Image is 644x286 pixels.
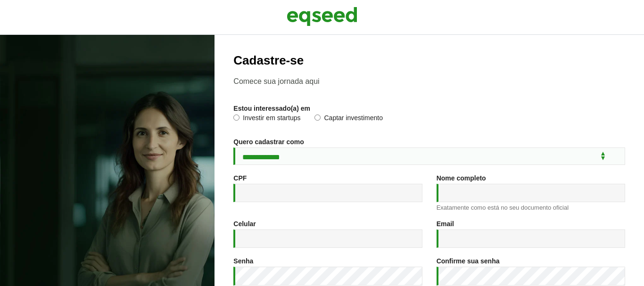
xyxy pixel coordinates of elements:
[437,175,486,181] label: Nome completo
[233,114,300,124] label: Investir em startups
[314,114,383,124] label: Captar investimento
[233,175,247,181] label: CPF
[233,114,239,121] input: Investir em startups
[437,221,454,227] label: Email
[287,5,357,28] img: EqSeed Logo
[314,114,321,121] input: Captar investimento
[233,105,310,112] label: Estou interessado(a) em
[437,258,500,264] label: Confirme sua senha
[233,54,625,67] h2: Cadastre-se
[233,139,304,145] label: Quero cadastrar como
[233,258,253,264] label: Senha
[233,221,256,227] label: Celular
[437,204,625,211] div: Exatamente como está no seu documento oficial
[233,77,625,86] p: Comece sua jornada aqui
